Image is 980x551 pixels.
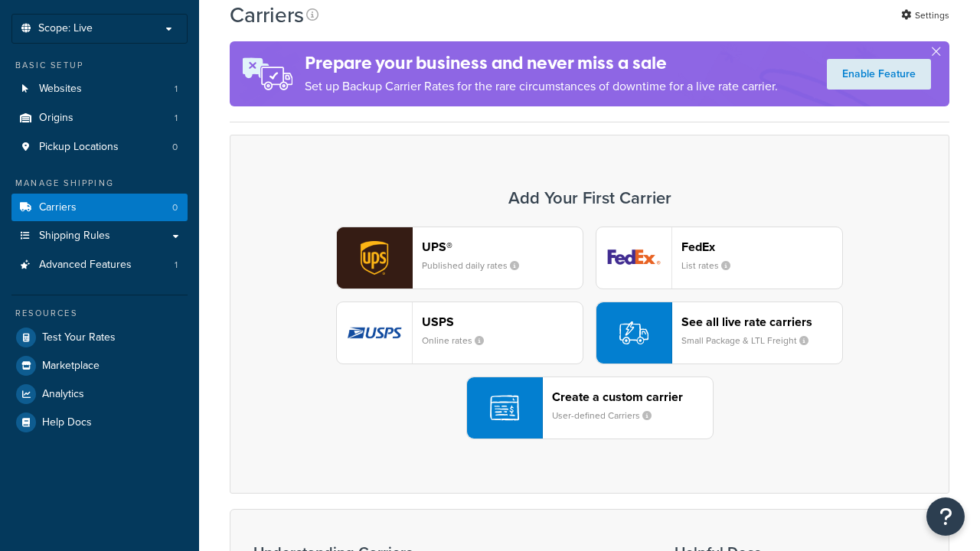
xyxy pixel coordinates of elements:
small: Online rates [422,334,496,347]
img: ups logo [337,227,412,289]
span: Analytics [42,388,84,401]
button: See all live rate carriersSmall Package & LTL Freight [596,302,843,364]
header: USPS [422,315,583,329]
a: Marketplace [11,352,188,380]
button: usps logoUSPSOnline rates [336,302,583,364]
a: Enable Feature [827,59,931,90]
span: Pickup Locations [39,141,119,154]
header: FedEx [681,240,842,254]
span: Test Your Rates [42,331,116,344]
span: Origins [39,112,73,125]
span: Help Docs [42,416,92,429]
a: Pickup Locations 0 [11,133,188,161]
a: Test Your Rates [11,324,188,351]
li: Carriers [11,194,188,222]
h4: Prepare your business and never miss a sale [305,51,778,76]
img: usps logo [337,302,412,364]
img: ad-rules-rateshop-fe6ec290ccb7230408bd80ed9643f0289d75e0ffd9eb532fc0e269fcd187b520.png [230,41,305,106]
a: Analytics [11,380,188,408]
img: icon-carrier-custom-c93b8a24.svg [490,393,519,422]
a: Help Docs [11,409,188,436]
li: Websites [11,75,188,103]
span: Advanced Features [39,259,132,272]
div: Basic Setup [11,59,188,72]
a: Websites 1 [11,75,188,103]
img: fedEx logo [596,227,671,289]
a: Origins 1 [11,104,188,132]
p: Set up Backup Carrier Rates for the rare circumstances of downtime for a live rate carrier. [305,76,778,97]
header: See all live rate carriers [681,315,842,329]
small: Small Package & LTL Freight [681,334,821,347]
img: icon-carrier-liverate-becf4550.svg [619,318,648,347]
small: User-defined Carriers [552,409,664,422]
li: Advanced Features [11,251,188,279]
a: Advanced Features 1 [11,251,188,279]
div: Resources [11,307,188,320]
small: List rates [681,259,743,272]
span: Marketplace [42,360,100,373]
span: 1 [175,83,178,96]
div: Manage Shipping [11,177,188,190]
header: UPS® [422,240,583,254]
span: Scope: Live [38,22,93,35]
a: Settings [901,5,949,26]
header: Create a custom carrier [552,390,713,404]
small: Published daily rates [422,259,531,272]
span: 1 [175,112,178,125]
button: Open Resource Center [926,497,965,536]
li: Origins [11,104,188,132]
span: 0 [172,201,178,214]
span: Websites [39,83,82,96]
li: Pickup Locations [11,133,188,161]
button: ups logoUPS®Published daily rates [336,227,583,289]
button: Create a custom carrierUser-defined Carriers [466,377,714,439]
span: Shipping Rules [39,230,110,243]
span: 1 [175,259,178,272]
a: Carriers 0 [11,194,188,222]
button: fedEx logoFedExList rates [596,227,843,289]
span: 0 [172,141,178,154]
span: Carriers [39,201,77,214]
a: Shipping Rules [11,222,188,250]
h3: Add Your First Carrier [246,189,933,207]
